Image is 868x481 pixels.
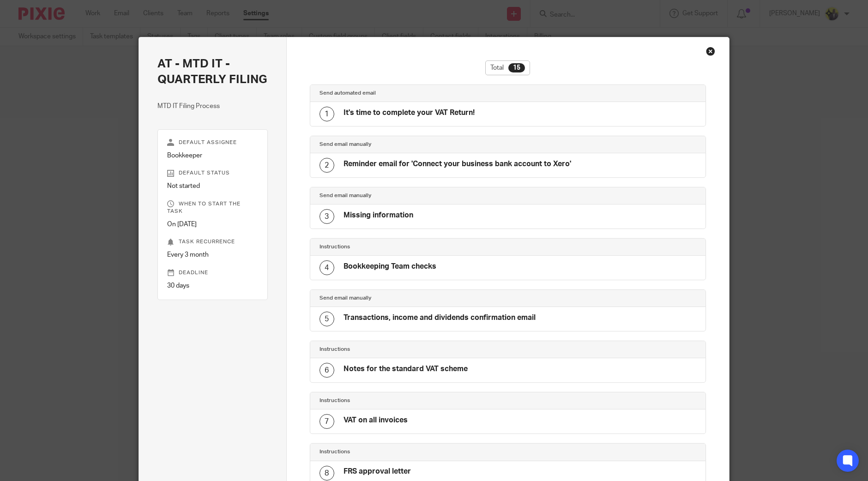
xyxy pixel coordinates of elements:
[319,107,334,121] div: 1
[319,312,334,326] div: 5
[344,364,468,374] h4: Notes for the standard VAT scheme
[167,250,258,259] p: Every 3 month
[508,63,525,72] div: 15
[167,181,258,191] p: Not started
[319,90,508,97] h4: Send automated email
[344,467,411,476] h4: FRS approval letter
[319,260,334,275] div: 4
[344,210,413,220] h4: Missing information
[344,415,408,425] h4: VAT on all invoices
[167,220,258,229] p: On [DATE]
[319,346,508,353] h4: Instructions
[167,139,258,146] p: Default assignee
[319,158,334,173] div: 2
[319,243,508,251] h4: Instructions
[319,141,508,148] h4: Send email manually
[167,200,258,215] p: When to start the task
[344,313,536,323] h4: Transactions, income and dividends confirmation email
[157,56,268,88] h2: AT - MTD IT - QUARTERLY FILING
[319,209,334,224] div: 3
[319,192,508,199] h4: Send email manually
[319,448,508,456] h4: Instructions
[167,281,258,290] p: 30 days
[319,414,334,429] div: 7
[706,47,715,56] div: Close this dialog window
[157,102,268,111] p: MTD IT Filing Process
[319,466,334,481] div: 8
[344,262,436,271] h4: Bookkeeping Team checks
[319,363,334,378] div: 6
[167,151,258,160] p: Bookkeeper
[344,159,571,169] h4: Reminder email for 'Connect your business bank account to Xero'
[167,269,258,277] p: Deadline
[167,238,258,246] p: Task recurrence
[319,397,508,404] h4: Instructions
[319,295,508,302] h4: Send email manually
[344,108,475,118] h4: It's time to complete your VAT Return!
[167,169,258,177] p: Default status
[485,60,530,75] div: Total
